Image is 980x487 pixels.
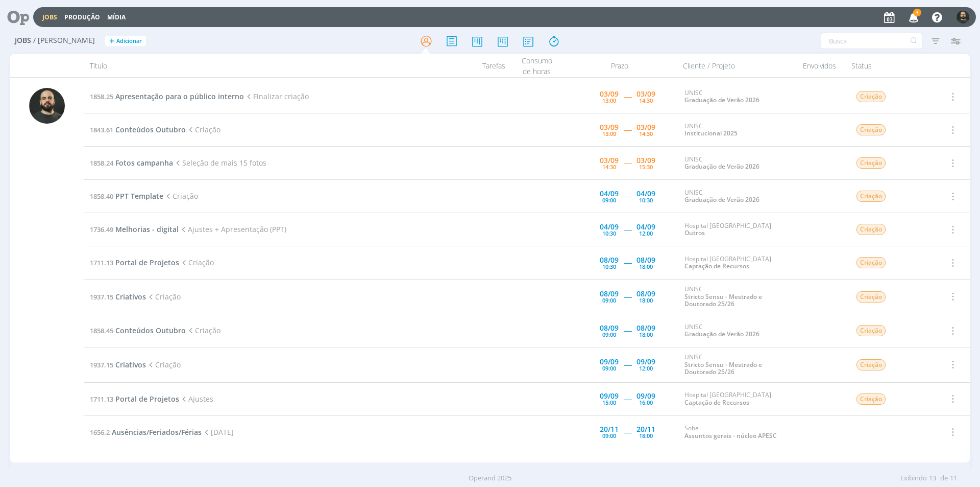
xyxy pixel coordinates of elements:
span: 1711.13 [90,258,113,267]
div: 08/09 [600,324,619,332]
span: 1937.15 [90,292,113,302]
span: Criação [856,157,886,169]
span: ----- [624,191,631,201]
div: 18:00 [639,332,653,337]
div: UNISC [684,156,790,171]
span: 11 [950,473,957,483]
div: 12:00 [639,230,653,236]
img: P [957,11,969,24]
span: 1937.15 [90,360,113,369]
span: Criação [856,291,886,303]
span: ----- [624,292,631,302]
span: 1858.45 [90,326,113,335]
div: 09/09 [600,392,619,400]
div: 09/09 [636,358,655,365]
a: Graduação de Verão 2026 [684,96,759,104]
span: ----- [624,360,631,369]
span: Portal de Projetos [115,258,179,267]
span: Criação [146,360,181,369]
div: 10:30 [602,264,616,269]
span: Seleção de mais 15 fotos [173,158,266,168]
span: / [PERSON_NAME] [33,36,95,45]
div: UNISC [684,123,790,137]
span: 1843.61 [90,125,113,134]
a: Stricto Sensu - Mestrado e Doutorado 25/26 [684,360,762,376]
span: Criação [856,224,886,235]
span: ----- [624,427,631,437]
span: 1858.24 [90,158,113,168]
span: Criação [856,91,886,102]
div: 04/09 [600,190,619,197]
span: 1711.13 [90,395,113,404]
span: [DATE] [202,427,234,437]
span: Melhorias - digital [115,224,179,234]
a: 1843.61Conteúdos Outubro [90,125,186,134]
span: Criação [146,292,181,302]
span: Criação [856,393,886,405]
img: P [29,88,65,124]
a: 1858.40PPT Template [90,191,163,201]
div: 20/11 [636,426,655,433]
a: 1656.2Ausências/Feriados/Férias [90,427,202,437]
span: ----- [624,394,631,404]
div: 08/09 [636,290,655,297]
a: 1858.25Apresentação para o público interno [90,91,244,101]
span: ----- [624,258,631,267]
span: Fotos campanha [115,158,173,168]
div: UNISC [684,286,790,308]
div: 08/09 [600,290,619,297]
span: ----- [624,125,631,134]
div: Cliente / Projeto [677,54,794,78]
a: 1937.15Criativos [90,360,146,369]
span: de [940,473,948,483]
span: Finalizar criação [244,91,309,101]
div: 03/09 [600,157,619,164]
div: UNISC [684,354,790,376]
span: + [109,36,114,47]
span: Criação [856,359,886,370]
a: Jobs [42,13,57,21]
div: 13:00 [602,131,616,136]
span: Criativos [115,360,146,369]
div: 18:00 [639,264,653,269]
a: Graduação de Verão 2026 [684,330,759,338]
div: 14:30 [639,131,653,136]
span: Criação [856,191,886,202]
span: 1736.49 [90,225,113,234]
div: Hospital [GEOGRAPHIC_DATA] [684,256,790,270]
div: 08/09 [636,257,655,264]
a: Captação de Recursos [684,398,749,407]
div: 18:00 [639,297,653,303]
span: Portal de Projetos [115,394,179,404]
input: Busca [821,33,922,49]
span: Exibindo [900,473,927,483]
a: 1711.13Portal de Projetos [90,394,179,404]
span: Conteúdos Outubro [115,326,186,335]
div: 20/11 [600,426,619,433]
button: 3 [902,8,923,27]
a: Outros [684,228,705,237]
a: 1711.13Portal de Projetos [90,258,179,267]
div: 09:00 [602,297,616,303]
span: Ajustes [179,394,213,404]
div: 09:00 [602,332,616,337]
div: 10:30 [602,230,616,236]
div: 08/09 [636,324,655,332]
a: Produção [64,13,100,21]
a: Stricto Sensu - Mestrado e Doutorado 25/26 [684,292,762,308]
span: Criação [179,258,214,267]
a: Captação de Recursos [684,262,749,270]
span: Adicionar [116,38,142,44]
span: ----- [624,158,631,168]
div: 09/09 [636,392,655,400]
div: 16:00 [639,400,653,405]
div: 15:00 [602,400,616,405]
button: Jobs [39,13,60,21]
a: Institucional 2025 [684,129,738,137]
span: Ausências/Feriados/Férias [112,427,202,437]
a: Mídia [107,13,126,21]
span: Conteúdos Outubro [115,125,186,134]
div: UNISC [684,89,790,104]
button: P [956,8,970,26]
a: Assuntos gerais - núcleo APESC [684,431,777,440]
